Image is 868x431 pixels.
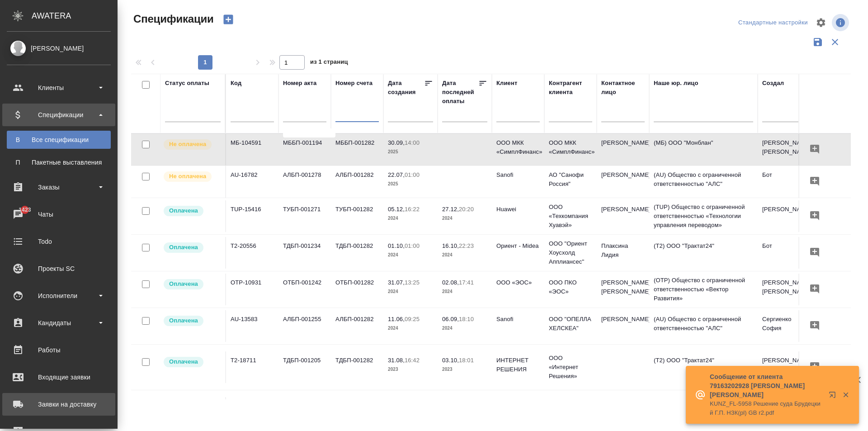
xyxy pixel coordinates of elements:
[549,138,592,156] p: ООО МКК «СимплФинанс»
[7,235,111,248] div: Todo
[496,315,540,324] p: Sanofi
[7,180,111,194] div: Заказы
[131,12,214,26] span: Спецификации
[2,393,115,416] a: Заявки на доставку
[496,356,540,374] p: ИНТЕРНЕТ РЕШЕНИЯ
[283,79,316,88] div: Номер акта
[7,208,111,221] div: Чаты
[388,242,405,249] p: 01.10,
[649,351,758,383] td: (Т2) ООО "Трактат24"
[549,239,592,266] p: ООО "Ориент Хоусхолд Апплиансес"
[169,206,198,215] p: Оплачена
[597,200,649,232] td: [PERSON_NAME]
[826,33,844,51] button: Сбросить фильтры
[405,279,420,286] p: 13:25
[7,262,111,275] div: Проекты SC
[758,200,810,232] td: [PERSON_NAME]
[226,397,278,429] td: OTP-8633
[442,287,487,296] p: 2024
[331,274,383,305] td: ОТБП-001282
[710,372,823,399] p: Сообщение от клиента 79163202928 [PERSON_NAME] [PERSON_NAME]
[459,242,474,249] p: 22:23
[217,12,239,27] button: Создать
[405,171,420,178] p: 01:00
[331,166,383,198] td: АЛБП-001282
[388,251,433,260] p: 2024
[2,257,115,280] a: Проекты SC
[442,316,459,322] p: 06.09,
[388,316,405,322] p: 11.06,
[388,171,405,178] p: 22.07,
[597,310,649,342] td: [PERSON_NAME]
[649,395,758,431] td: (OTP) Общество с ограниченной ответственностью «Вектор Развития»
[226,166,278,198] td: AU-16782
[758,166,810,198] td: Бот
[549,79,592,97] div: Контрагент клиента
[442,214,487,223] p: 2024
[2,339,115,361] a: Работы
[169,316,198,325] p: Оплачена
[226,134,278,166] td: МБ-104591
[7,43,111,53] div: [PERSON_NAME]
[459,279,474,286] p: 17:41
[758,134,810,166] td: [PERSON_NAME] [PERSON_NAME]
[169,357,198,366] p: Оплачена
[7,131,111,149] a: ВВсе спецификации
[388,214,433,223] p: 2024
[388,357,405,364] p: 31.08,
[331,200,383,232] td: ТУБП-001282
[597,134,649,166] td: [PERSON_NAME]
[736,16,810,30] div: split button
[496,205,540,214] p: Huawei
[459,316,474,322] p: 18:10
[758,310,810,342] td: Сергиенко София
[278,274,331,305] td: ОТБП-001242
[335,79,373,88] div: Номер счета
[7,370,111,384] div: Входящие заявки
[331,237,383,269] td: ТДБП-001282
[405,242,420,249] p: 01:00
[710,399,823,417] p: KUNZ_FL-5958 Решение суда Брудецкий Г.П. НЗК(pl) GB r2.pdf
[7,108,111,122] div: Спецификации
[601,79,645,97] div: Контактное лицо
[597,166,649,198] td: [PERSON_NAME]
[11,158,106,167] div: Пакетные выставления
[836,391,855,399] button: Закрыть
[231,79,241,88] div: Код
[388,147,433,156] p: 2025
[405,139,420,146] p: 14:00
[832,14,851,31] span: Посмотреть информацию
[442,357,459,364] p: 03.10,
[459,357,474,364] p: 18:01
[7,289,111,303] div: Исполнители
[7,153,111,171] a: ППакетные выставления
[2,366,115,388] a: Входящие заявки
[649,271,758,308] td: (OTP) Общество с ограниченной ответственностью «Вектор Развития»
[278,351,331,383] td: ТДБП-001205
[226,200,278,232] td: TUP-15416
[758,351,810,383] td: [PERSON_NAME] [PERSON_NAME]
[442,324,487,333] p: 2024
[597,237,649,269] td: Плаксина Лидия
[405,206,420,213] p: 16:22
[278,200,331,232] td: ТУБП-001271
[13,205,36,214] span: 1423
[278,166,331,198] td: АЛБП-001278
[459,206,474,213] p: 20:20
[823,386,845,407] button: Открыть в новой вкладке
[496,171,540,180] p: Sanofi
[654,79,698,88] div: Наше юр. лицо
[388,79,424,97] div: Дата создания
[331,134,383,166] td: МББП-001282
[442,279,459,286] p: 02.08,
[278,237,331,269] td: ТДБП-001234
[7,81,111,95] div: Клиенты
[388,287,433,296] p: 2024
[649,134,758,166] td: (МБ) ООО "Монблан"
[2,230,115,253] a: Todo
[549,354,592,381] p: ООО «Интернет Решения»
[405,316,420,322] p: 09:25
[809,33,826,51] button: Сохранить фильтры
[758,237,810,269] td: Бот
[310,57,348,70] span: из 1 страниц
